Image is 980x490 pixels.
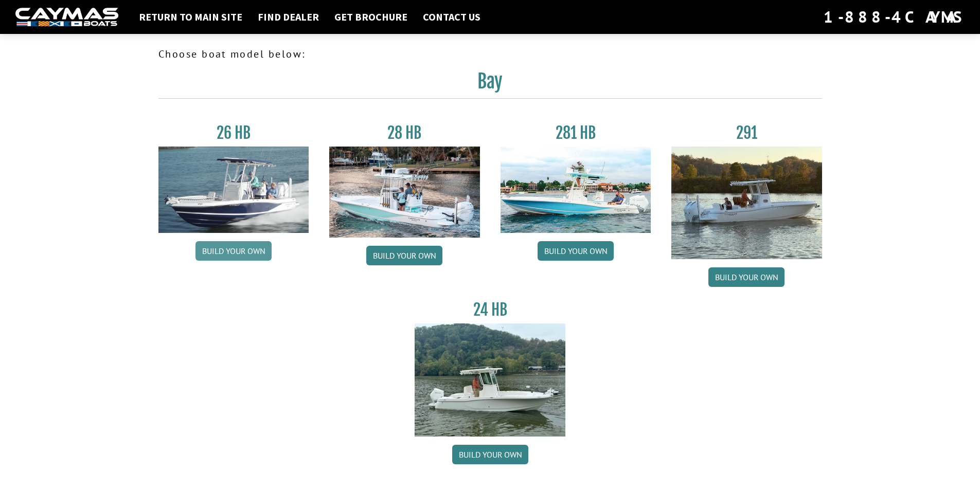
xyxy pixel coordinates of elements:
[329,147,480,238] img: 28_hb_thumbnail_for_caymas_connect.jpg
[195,241,272,261] a: Build your own
[415,323,565,436] img: 24_HB_thumbnail.jpg
[418,10,486,24] a: Contact Us
[329,10,413,24] a: Get Brochure
[158,123,309,142] h3: 26 HB
[415,300,565,319] h3: 24 HB
[824,6,965,28] div: 1-888-4CAYMAS
[158,147,309,233] img: 26_new_photo_resized.jpg
[501,123,651,142] h3: 281 HB
[253,10,324,24] a: Find Dealer
[671,123,822,142] h3: 291
[452,445,528,464] a: Build your own
[134,10,247,24] a: Return to main site
[538,241,614,261] a: Build your own
[366,246,442,265] a: Build your own
[329,123,480,142] h3: 28 HB
[158,70,822,99] h2: Bay
[671,147,822,259] img: 291_Thumbnail.jpg
[501,147,651,233] img: 28-hb-twin.jpg
[158,46,822,62] p: Choose boat model below:
[15,8,118,27] img: white-logo-c9c8dbefe5ff5ceceb0f0178aa75bf4bb51f6bca0971e226c86eb53dfe498488.png
[708,267,785,287] a: Build your own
